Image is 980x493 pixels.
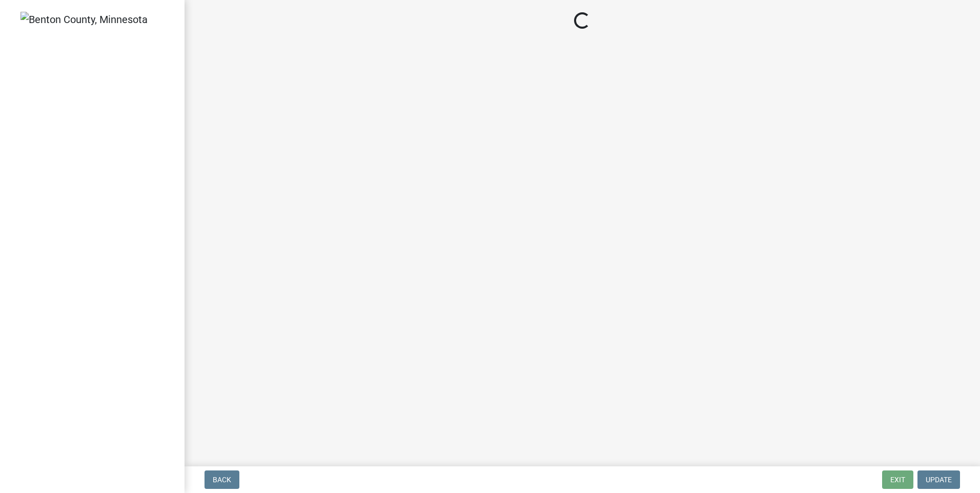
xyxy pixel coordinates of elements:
[213,476,231,484] span: Back
[21,12,148,27] img: Benton County, Minnesota
[926,476,952,484] span: Update
[917,470,960,489] button: Update
[882,470,913,489] button: Exit
[205,470,239,489] button: Back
